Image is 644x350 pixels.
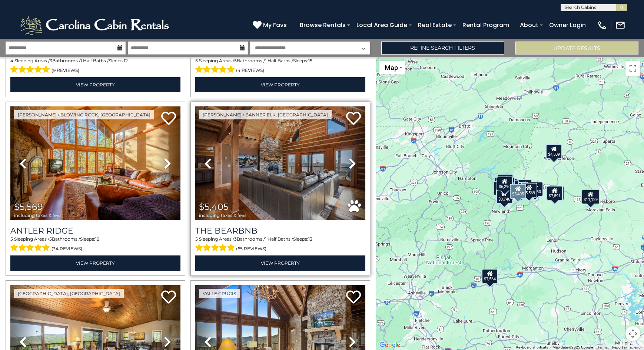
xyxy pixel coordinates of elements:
div: $3,746 [496,189,512,204]
div: $4,509 [545,144,562,159]
a: Terms [597,345,608,349]
span: 12 [95,236,99,242]
button: Update Results [515,42,638,55]
span: (9 reviews) [52,66,79,75]
span: (34 reviews) [52,244,82,254]
div: $6,290 [497,176,513,191]
span: 15 [308,58,312,63]
a: My Favs [253,20,289,30]
a: Real Estate [414,19,455,32]
div: $5,569 [521,183,537,198]
span: 5 [49,236,52,242]
span: Map [385,64,398,72]
div: $11,129 [581,189,600,204]
div: $4,571 [494,181,510,196]
span: 1 Half Baths / [265,236,293,242]
div: Sleeping Areas / Bathrooms / Sleeps: [195,236,365,254]
div: $2,135 [497,174,513,189]
div: $10,517 [546,186,564,201]
a: The Bearbnb [195,226,365,236]
div: Sleeping Areas / Bathrooms / Sleeps: [10,57,180,75]
a: Open this area in Google Maps (opens a new window) [378,340,402,350]
img: thumbnail_163977591.jpeg [195,106,365,220]
span: Map data ©2025 Google [552,345,593,349]
a: View Property [195,77,365,92]
span: My Favs [263,20,287,30]
span: 3 [234,236,237,242]
button: Change map style [379,61,405,75]
img: thumbnail_163267178.jpeg [10,106,180,220]
div: Sleeping Areas / Bathrooms / Sleeps: [10,236,180,254]
div: $7,564 [482,269,498,284]
span: including taxes & fees [14,213,62,218]
img: phone-regular-white.png [597,20,607,30]
img: mail-regular-white.png [615,20,625,30]
span: (65 reviews) [236,244,266,254]
span: $5,569 [14,201,43,212]
span: 12 [124,58,128,63]
span: 5 [195,236,198,242]
button: Keyboard shortcuts [516,345,548,350]
a: About [516,19,542,32]
span: 13 [308,236,312,242]
div: $6,245 [516,179,532,194]
a: View Property [10,77,180,92]
a: Add to favorites [346,290,361,306]
a: Owner Login [545,19,590,32]
span: (4 reviews) [236,66,264,75]
span: 1 Half Baths / [265,58,293,63]
a: View Property [195,255,365,271]
div: $5,405 [510,184,526,199]
span: $5,405 [199,201,229,212]
a: Add to favorites [161,290,176,306]
a: Refine Search Filters [381,42,504,55]
a: Rental Program [459,19,513,32]
button: Toggle fullscreen view [625,61,640,76]
a: Add to favorites [161,111,176,127]
span: including taxes & fees [199,213,246,218]
div: $2,530 [527,182,543,197]
a: Antler Ridge [10,226,180,236]
img: Google [378,340,402,350]
span: 5 [234,58,237,63]
span: 5 [10,236,13,242]
a: Valle Crucis [199,289,240,298]
a: Report a map error [612,345,642,349]
div: $7,891 [547,186,563,201]
span: 3 [50,58,52,63]
a: Local Area Guide [353,19,411,32]
button: Map camera controls [625,326,640,341]
a: View Property [10,255,180,271]
span: 1 Half Baths / [80,58,109,63]
a: [PERSON_NAME] / Blowing Rock, [GEOGRAPHIC_DATA] [14,110,154,119]
a: Browse Rentals [296,19,349,32]
span: 4 [10,58,13,63]
div: Sleeping Areas / Bathrooms / Sleeps: [195,57,365,75]
img: White-1-2.png [19,14,172,36]
a: [PERSON_NAME] / Banner Elk, [GEOGRAPHIC_DATA] [199,110,332,119]
a: [GEOGRAPHIC_DATA], [GEOGRAPHIC_DATA] [14,289,124,298]
div: $2,784 [511,182,527,197]
span: 5 [195,58,198,63]
a: Add to favorites [346,111,361,127]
